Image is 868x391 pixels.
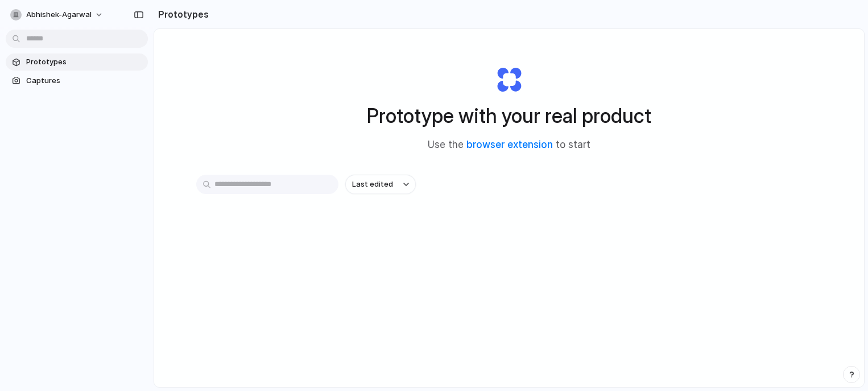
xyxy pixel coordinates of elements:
a: Captures [6,72,148,89]
a: Prototypes [6,53,148,71]
button: abhishek-agarwal [6,6,109,24]
h1: Prototype with your real product [367,101,651,131]
span: abhishek-agarwal [26,9,92,20]
span: Last edited [352,179,393,190]
span: Use the to start [428,138,590,153]
button: Last edited [345,175,416,194]
a: browser extension [466,139,553,150]
span: Prototypes [26,56,143,68]
span: Captures [26,75,143,87]
h2: Prototypes [154,7,209,21]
